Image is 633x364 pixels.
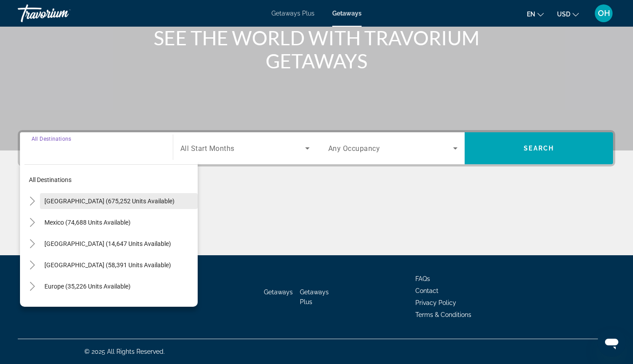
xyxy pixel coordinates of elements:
span: All destinations [29,176,72,183]
span: Mexico (74,688 units available) [44,219,131,226]
a: Getaways Plus [271,10,315,17]
span: en [527,11,535,18]
a: Travorium [18,2,107,25]
button: Toggle Mexico (74,688 units available) [24,215,40,230]
button: [GEOGRAPHIC_DATA] (14,647 units available) [40,236,198,252]
button: Toggle Caribbean & Atlantic Islands (58,391 units available) [24,257,40,273]
button: All destinations [24,172,198,188]
button: [GEOGRAPHIC_DATA] (675,252 units available) [40,193,198,209]
span: © 2025 All Rights Reserved. [84,348,165,355]
button: Toggle Europe (35,226 units available) [24,279,40,294]
a: Getaways [332,10,362,17]
span: Any Occupancy [328,144,380,153]
span: [GEOGRAPHIC_DATA] (675,252 units available) [44,198,175,205]
span: Europe (35,226 units available) [44,283,131,290]
h1: SEE THE WORLD WITH TRAVORIUM GETAWAYS [150,26,483,72]
button: Search [465,132,613,164]
div: Search widget [20,132,613,164]
button: Change language [527,8,544,20]
button: Australia (3,226 units available) [40,300,198,316]
button: Toggle United States (675,252 units available) [24,194,40,209]
iframe: Button to launch messaging window [597,328,626,357]
a: Contact [415,287,438,294]
span: OH [598,9,610,18]
a: Privacy Policy [415,299,456,306]
a: Getaways Plus [300,289,329,305]
button: Change currency [557,8,579,20]
button: Europe (35,226 units available) [40,278,198,294]
a: Getaways [264,289,293,296]
button: User Menu [592,4,615,23]
span: [GEOGRAPHIC_DATA] (58,391 units available) [44,261,171,269]
span: All Destinations [32,135,71,142]
span: Search [524,145,554,152]
span: [GEOGRAPHIC_DATA] (14,647 units available) [44,240,171,247]
a: FAQs [415,275,430,282]
a: Terms & Conditions [415,311,471,318]
button: [GEOGRAPHIC_DATA] (58,391 units available) [40,257,198,273]
span: All Start Months [180,144,235,153]
span: USD [557,11,570,18]
button: Toggle Canada (14,647 units available) [24,236,40,252]
button: Toggle Australia (3,226 units available) [24,300,40,316]
button: Mexico (74,688 units available) [40,214,198,230]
